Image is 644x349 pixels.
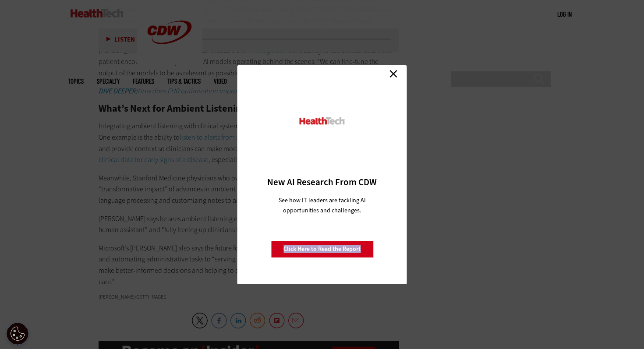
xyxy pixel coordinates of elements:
[387,67,400,81] a: Close
[271,241,373,257] a: Click Here to Read the Report
[7,323,28,345] div: Cookie Settings
[268,195,376,215] p: See how IT leaders are tackling AI opportunities and challenges.
[7,323,28,345] button: Open Preferences
[253,176,392,188] h3: New AI Research From CDW
[298,116,346,126] img: HealthTech_0.png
